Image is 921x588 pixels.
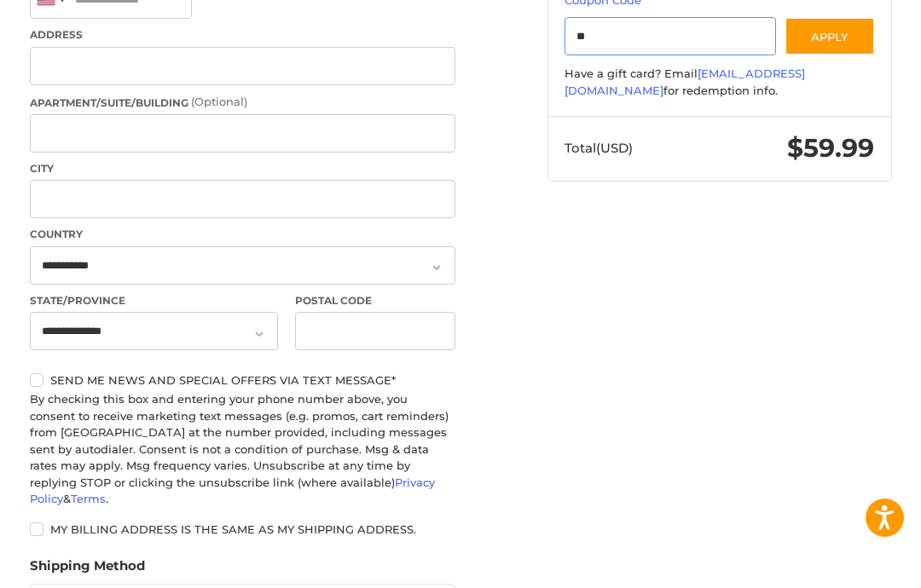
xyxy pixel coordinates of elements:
div: By checking this box and entering your phone number above, you consent to receive marketing text ... [30,391,455,508]
label: Address [30,27,455,43]
label: My billing address is the same as my shipping address. [30,522,455,536]
div: Have a gift card? Email for redemption info. [565,66,874,99]
span: Total (USD) [565,140,633,156]
label: Country [30,227,455,242]
label: City [30,161,455,176]
label: Apartment/Suite/Building [30,94,455,111]
button: Apply [785,17,875,55]
label: Postal Code [295,293,455,308]
a: [EMAIL_ADDRESS][DOMAIN_NAME] [565,66,805,97]
label: Send me news and special offers via text message* [30,373,455,387]
legend: Shipping Method [30,556,145,584]
a: Privacy Policy [30,476,435,506]
input: Gift Certificate or Coupon Code [565,17,776,55]
small: (Optional) [191,95,247,108]
a: Terms [71,492,106,505]
span: $59.99 [787,132,874,164]
label: State/Province [30,293,279,308]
